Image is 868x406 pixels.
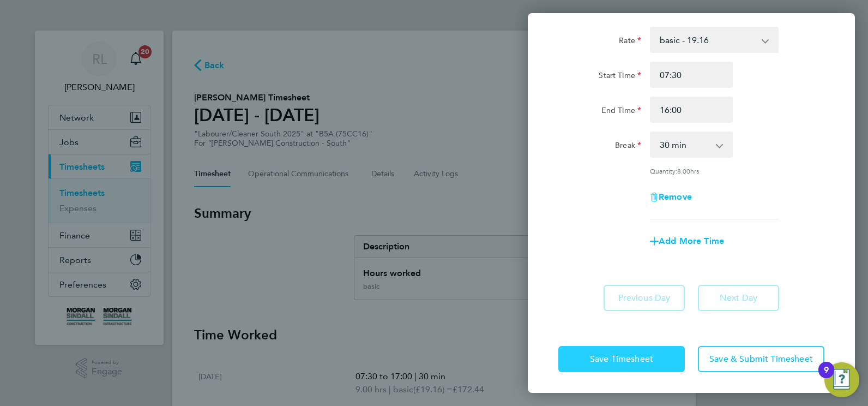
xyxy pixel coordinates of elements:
button: Open Resource Center, 9 new notifications [824,362,859,397]
button: Save Timesheet [558,346,685,372]
span: Remove [659,192,692,202]
span: Save Timesheet [590,354,653,365]
label: Break [615,140,641,153]
span: 8.00 [677,166,690,175]
button: Add More Time [650,237,724,246]
button: Remove [650,193,692,201]
button: Save & Submit Timesheet [698,346,824,372]
span: Add More Time [659,236,724,246]
span: Save & Submit Timesheet [709,354,813,365]
input: E.g. 08:00 [650,62,733,88]
div: Quantity: hrs [650,166,779,175]
label: Start Time [599,70,641,83]
input: E.g. 18:00 [650,97,733,123]
label: Rate [619,35,641,49]
div: 9 [824,370,829,384]
label: End Time [601,105,641,118]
